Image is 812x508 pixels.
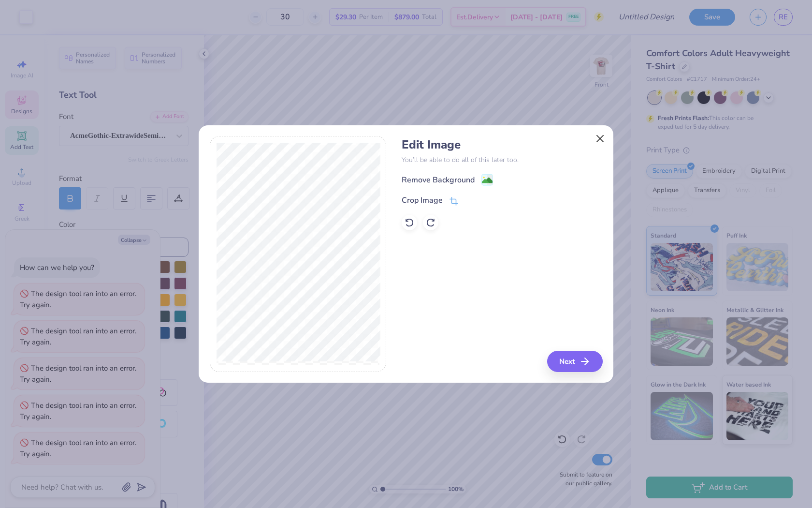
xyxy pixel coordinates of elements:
p: You’ll be able to do all of this later too. [402,155,602,165]
div: Remove Background [402,174,475,186]
div: Crop Image [402,194,443,206]
button: Next [547,351,603,372]
h4: Edit Image [402,138,602,152]
button: Close [591,129,609,148]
